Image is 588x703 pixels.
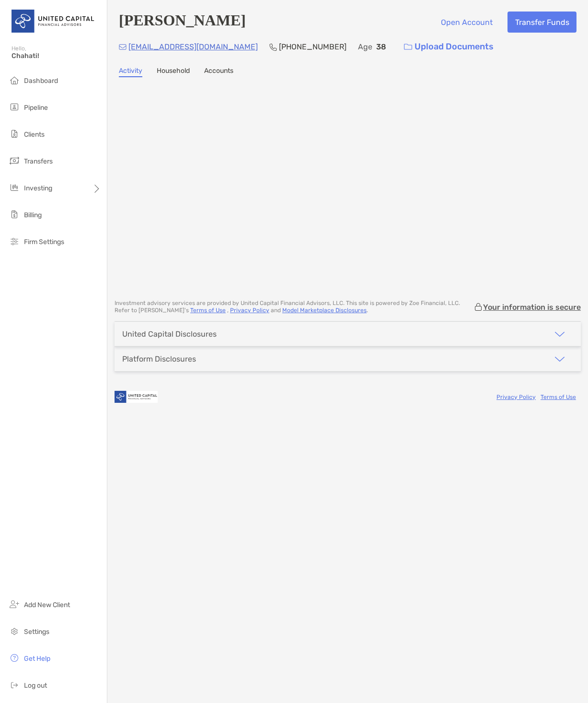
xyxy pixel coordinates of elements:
a: Accounts [204,67,233,77]
a: Privacy Policy [230,307,269,314]
span: Add New Client [24,601,70,609]
a: Privacy Policy [496,394,536,400]
a: Household [157,67,190,77]
button: Transfer Funds [507,12,576,33]
img: pipeline icon [9,101,20,113]
span: Settings [24,628,49,636]
img: firm-settings icon [9,235,20,247]
img: icon arrow [554,353,565,365]
a: Terms of Use [541,394,576,400]
img: get-help icon [9,652,20,664]
p: [PHONE_NUMBER] [279,41,346,53]
span: Billing [24,211,42,219]
img: logout icon [9,679,20,691]
a: Activity [119,67,142,77]
img: settings icon [9,625,20,637]
span: Investing [24,184,52,192]
img: button icon [404,44,412,50]
img: billing icon [9,209,20,220]
span: Firm Settings [24,238,64,246]
img: United Capital Logo [12,4,95,38]
p: Age [358,41,372,53]
p: 38 [376,41,386,53]
p: Investment advisory services are provided by United Capital Financial Advisors, LLC . This site i... [115,300,473,314]
span: Dashboard [24,77,58,85]
span: Chahati! [12,52,101,60]
img: Email Icon [119,44,127,50]
img: add_new_client icon [9,598,20,610]
h4: [PERSON_NAME] [119,12,246,33]
img: clients icon [9,128,20,140]
span: Get Help [24,655,50,663]
img: transfers icon [9,155,20,166]
a: Upload Documents [398,36,500,57]
img: company logo [115,386,158,408]
span: Clients [24,130,45,139]
button: Open Account [433,12,500,33]
p: [EMAIL_ADDRESS][DOMAIN_NAME] [128,41,258,53]
div: Platform Disclosures [122,354,196,363]
div: United Capital Disclosures [122,329,217,339]
span: Transfers [24,157,53,165]
img: icon arrow [554,328,565,340]
img: dashboard icon [9,74,20,86]
img: Phone Icon [269,43,277,51]
p: Your information is secure [483,303,581,312]
a: Terms of Use [190,307,226,314]
span: Pipeline [24,104,48,112]
img: investing icon [9,182,20,193]
a: Model Marketplace Disclosures [282,307,367,314]
span: Log out [24,681,47,690]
